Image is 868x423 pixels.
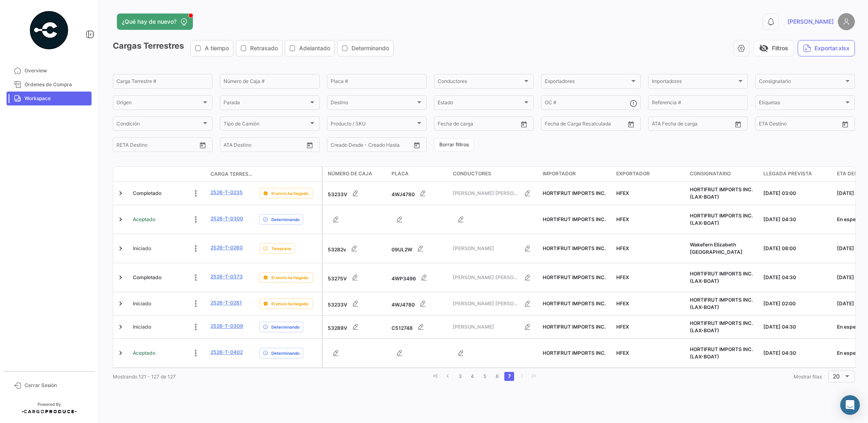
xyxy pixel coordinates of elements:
h3: Cargas Terrestres [113,40,396,56]
span: HORTIFRUT IMPORTS INC. [543,245,606,251]
span: HORTIFRUT IMPORTS INC. (LAX-BOAT) [690,186,753,200]
span: Conductores [438,80,523,85]
span: Cerrar Sesión [25,382,88,389]
span: [PERSON_NAME] [453,323,519,331]
span: Carga Terrestre # [210,170,253,178]
a: Expand/Collapse Row [116,349,125,357]
span: El envío ha llegado. [271,190,309,197]
button: Open calendar [839,118,851,130]
span: Placa [391,170,409,177]
input: Creado Desde [331,143,363,149]
span: El envío ha llegado. [271,300,309,307]
input: Hasta [779,122,818,128]
button: Open calendar [197,139,209,151]
span: Exportador [616,170,650,177]
a: Expand/Collapse Row [116,244,125,253]
span: Aceptado [133,216,155,223]
span: Mostrar filas [794,374,822,380]
span: HORTIFRUT IMPORTS INC. [543,350,606,356]
span: HORTIFRUT IMPORTS INC. [543,324,606,330]
span: [DATE] 08:00 [763,245,796,251]
span: HFEX [616,274,629,280]
datatable-header-cell: Importador [539,167,613,181]
span: Destino [331,101,416,107]
div: 53289V [328,319,385,335]
span: Overview [25,67,88,74]
a: go to last page [529,372,539,381]
span: HORTIFRUT IMPORTS INC. [543,300,606,307]
input: Creado Hasta [369,143,407,149]
input: ATA Desde [652,122,677,128]
div: 53233V [328,185,385,201]
a: go to first page [431,372,441,381]
div: 4WJ4780 [391,295,446,312]
span: [DATE] 04:30 [763,216,796,222]
span: HFEX [616,245,629,251]
span: Wakefern Elizabeth NJ [690,242,743,255]
datatable-header-cell: Exportador [613,167,687,181]
input: Desde [438,122,452,128]
span: HORTIFRUT IMPORTS INC. [543,274,606,280]
button: Open calendar [304,139,316,151]
a: 2526-T-0260 [210,244,243,251]
span: Retrasado [250,44,278,52]
span: [DATE] 02:00 [763,300,796,307]
div: 4WJ4780 [391,185,446,201]
button: ¿Qué hay de nuevo? [117,13,193,30]
a: Overview [7,64,92,78]
span: HFEX [616,350,629,356]
a: 2526-T-0402 [210,349,243,356]
div: C512748 [391,319,446,335]
span: HORTIFRUT IMPORTS INC. [543,190,606,196]
span: Completado [133,190,161,197]
button: Open calendar [518,118,530,130]
div: 09UL2W [391,240,446,257]
datatable-header-cell: Carga Terrestre # [207,167,256,181]
span: Determinando [271,216,300,223]
li: page 7 [503,369,515,383]
input: ATA Hasta [682,122,721,128]
a: Expand/Collapse Row [116,273,125,282]
input: Desde [116,143,131,149]
span: Workspace [25,95,88,102]
button: Exportar.xlsx [798,40,855,56]
a: Workspace [7,92,92,105]
span: Iniciado [133,300,151,307]
button: Borrar filtros [434,138,474,152]
span: Condición [116,122,201,128]
div: 53275V [328,269,385,286]
div: 53233V [328,295,385,312]
span: [DATE] 04:30 [763,350,796,356]
span: Importador [543,170,576,177]
span: Mostrando 121 - 127 de 127 [113,374,176,380]
a: Órdenes de Compra [7,78,92,92]
a: 2526-T-0373 [210,273,243,280]
span: Órdenes de Compra [25,81,88,88]
span: A tiempo [205,44,229,52]
a: Expand/Collapse Row [116,215,125,224]
span: HORTIFRUT IMPORTS INC. (LAX-BOAT) [690,297,753,310]
img: powered-by.png [29,10,69,51]
input: Hasta [137,143,175,149]
span: Exportadores [545,80,630,85]
input: Hasta [565,122,604,128]
span: [PERSON_NAME] [PERSON_NAME] [453,190,519,197]
input: Desde [545,122,559,128]
span: HFEX [616,324,629,330]
a: 2526-T-0281 [210,299,242,307]
span: Origen [116,101,201,107]
a: 4 [468,372,477,381]
span: Determinando [351,44,389,52]
span: [DATE] 03:00 [763,190,796,196]
span: Aceptado [133,349,155,357]
span: Tipo de Camión [224,122,309,128]
span: HORTIFRUT IMPORTS INC. (LAX-BOAT) [690,346,753,360]
li: page 3 [454,369,466,383]
li: page 5 [479,369,491,383]
a: go to previous page [443,372,453,381]
datatable-header-cell: Placa [388,167,450,181]
input: ATA Desde [224,143,248,149]
span: Iniciado [133,323,151,331]
a: 6 [492,372,502,381]
span: Determinando [271,324,300,330]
